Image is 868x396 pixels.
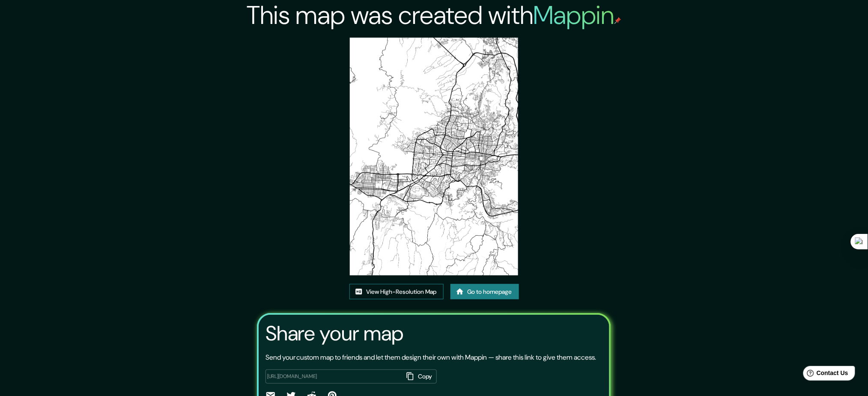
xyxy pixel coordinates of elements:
img: created-map [350,38,518,275]
iframe: Help widget launcher [792,363,859,387]
a: Go to homepage [450,284,519,300]
h3: Share your map [265,322,404,346]
p: Send your custom map to friends and let them design their own with Mappin — share this link to gi... [265,352,597,363]
button: Copy [403,369,437,384]
a: View High-Resolution Map [349,284,444,300]
img: mappin-pin [614,17,621,24]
